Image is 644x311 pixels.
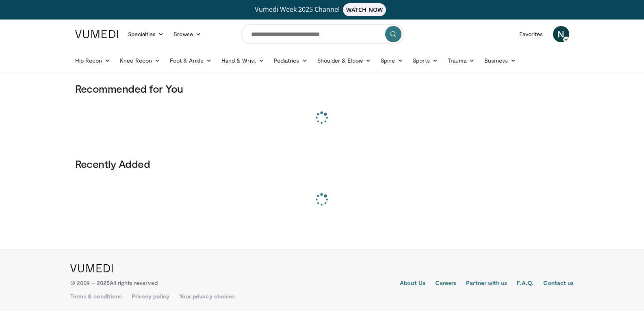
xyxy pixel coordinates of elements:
a: Hand & Wrist [217,52,269,69]
img: VuMedi Logo [70,264,113,272]
a: Spine [376,52,408,69]
a: Privacy policy [132,292,169,300]
a: N [553,26,569,42]
a: Business [479,52,521,69]
a: Favorites [514,26,548,42]
a: F.A.Q. [517,279,533,289]
a: Careers [435,279,457,289]
a: Terms & conditions [70,292,122,300]
img: VuMedi Logo [75,30,118,38]
a: Pediatrics [269,52,312,69]
a: Trauma [443,52,480,69]
a: Browse [169,26,206,42]
span: WATCH NOW [343,3,386,16]
span: All rights reserved [110,279,157,286]
a: Knee Recon [115,52,165,69]
h3: Recently Added [75,157,569,170]
a: Hip Recon [70,52,115,69]
a: Shoulder & Elbow [312,52,376,69]
a: Partner with us [466,279,507,289]
a: Sports [408,52,443,69]
a: About Us [400,279,425,289]
h3: Recommended for You [75,82,569,95]
p: © 2009 – 2025 [70,279,158,287]
a: Foot & Ankle [165,52,217,69]
a: Your privacy choices [179,292,235,300]
a: Vumedi Week 2025 ChannelWATCH NOW [76,3,568,16]
input: Search topics, interventions [241,24,403,44]
a: Contact us [543,279,574,289]
a: Specialties [123,26,169,42]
